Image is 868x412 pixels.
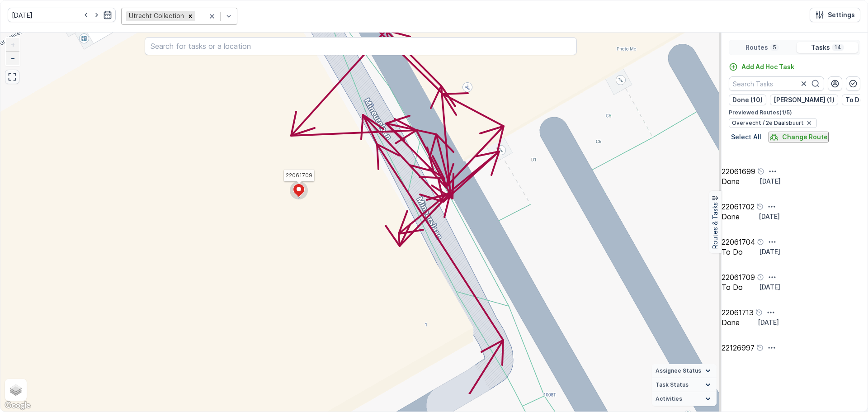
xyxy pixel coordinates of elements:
div: Remove Utrecht Collection [185,11,195,21]
p: [DATE] [759,247,780,256]
div: Help Tooltip Icon [757,274,764,281]
a: Open this area in Google Maps (opens a new window) [3,400,33,412]
p: Select All [731,133,761,142]
p: [PERSON_NAME] (1) [774,95,835,104]
p: Routes & Tasks [711,203,720,249]
div: Help Tooltip Icon [755,309,763,316]
p: To Do [722,248,743,256]
a: Layers [6,380,26,400]
a: Zoom Out [6,52,19,65]
p: 22061704 [722,238,755,246]
p: Tasks [811,43,830,52]
p: To Do [722,283,743,291]
p: Change Route [782,133,828,142]
div: Help Tooltip Icon [756,203,764,210]
p: Done [722,177,740,185]
p: 5 [772,44,777,51]
p: Add Ad Hoc Task [741,62,794,71]
summary: Task Status [652,378,717,392]
p: [DATE] [759,283,780,292]
div: Utrecht Collection [126,11,185,21]
p: [DATE] [759,212,780,221]
input: dd/mm/yyyy [8,8,116,22]
div: Help Tooltip Icon [757,238,764,246]
img: Google [3,400,33,412]
p: Previewed Routes ( 1 / 5 ) [729,109,860,116]
button: Change Route [769,132,829,142]
p: [DATE] [758,318,779,327]
summary: Assignee Status [652,364,717,378]
div: Help Tooltip Icon [757,168,764,175]
p: 22061713 [722,308,754,317]
span: Task Status [656,381,689,388]
p: 14 [834,44,842,51]
span: Overvecht / 2e Daalsbuurt [732,119,804,127]
summary: Activities [652,392,717,406]
span: + [11,41,15,48]
p: 22126997 [722,344,755,352]
p: Done (10) [732,95,763,104]
div: Help Tooltip Icon [756,344,764,351]
button: Done (10) [729,95,766,105]
p: Done [722,213,740,221]
span: Activities [656,395,682,403]
p: Done [722,354,740,362]
p: 22061709 [722,273,755,281]
span: Assignee Status [656,367,701,374]
p: [DATE] [759,177,781,186]
p: [DATE] [759,353,780,362]
p: Done [722,318,740,327]
p: Routes [745,43,768,52]
button: [PERSON_NAME] (1) [770,95,838,105]
input: Search for tasks or a location [145,37,577,55]
p: 22061702 [722,203,755,211]
input: Search Tasks [729,76,824,91]
p: Done [722,142,740,150]
a: Zoom In [6,38,19,52]
a: Add Ad Hoc Task [729,62,794,71]
p: 22061699 [722,167,755,175]
span: − [11,54,15,62]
